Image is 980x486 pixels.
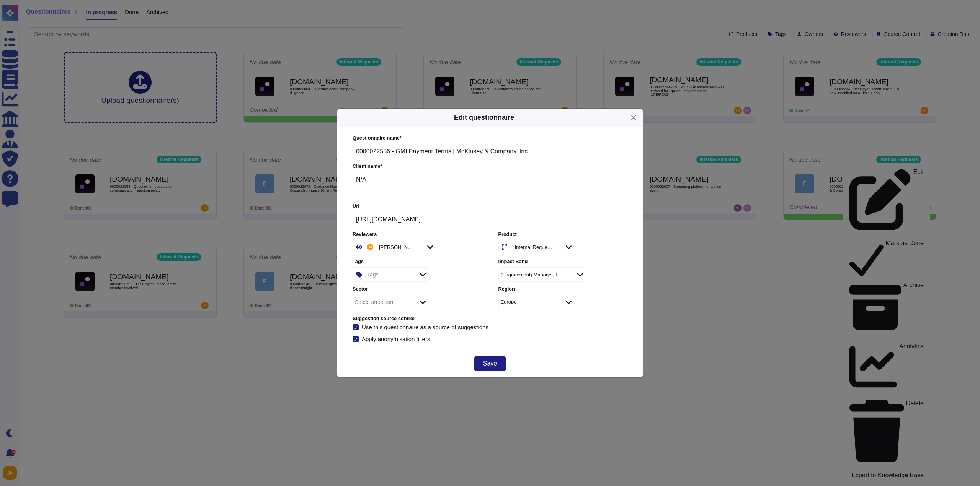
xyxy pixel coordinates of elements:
button: Save [474,356,506,371]
input: Online platform url [353,212,627,227]
label: Url [353,204,627,209]
div: Internal Requests [515,245,553,250]
h5: Edit questionnaire [454,112,514,123]
label: Product [498,232,627,237]
img: user [367,244,373,250]
input: Enter questionnaire name [353,144,627,159]
div: Tags [367,272,379,277]
label: Tags [353,259,482,264]
label: Questionnaire name [353,136,627,141]
label: Suggestion source control [353,316,627,321]
div: Use this questionnaire as a source of suggestions [362,324,488,330]
div: Select an option [355,299,393,305]
label: Region [498,287,627,292]
label: Client name [353,164,627,169]
button: Close [628,112,640,124]
div: Europe [501,299,517,304]
div: Apply anonymisation filters [362,336,431,342]
input: Enter company name of the client [353,172,627,187]
label: Sector [353,287,482,292]
span: Save [483,361,497,367]
label: Impact Band [498,259,627,264]
div: (Engagement) Manager, Expert [501,272,564,277]
div: [PERSON_NAME] [379,245,414,250]
label: Reviewers [353,232,482,237]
